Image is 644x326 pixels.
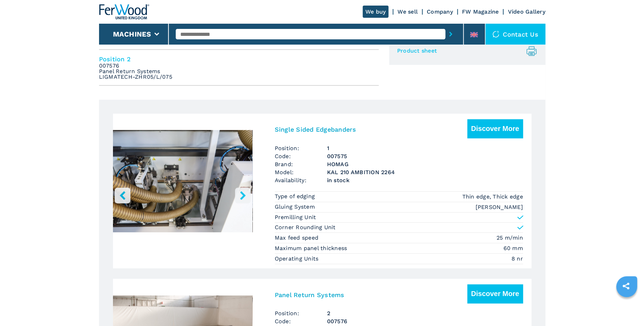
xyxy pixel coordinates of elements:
[467,119,523,138] button: Discover More
[275,291,344,299] h3: Panel Return Systems
[508,8,545,15] a: Video Gallery
[113,114,531,269] a: left-buttonright-buttonGo to Slide 1Go to Slide 2Go to Slide 3Go to Slide 4Go to Slide 5Go to Sli...
[467,284,523,303] button: Discover More
[235,187,251,203] button: right-button
[275,176,327,184] span: Availability:
[617,277,635,295] a: sharethis
[497,234,523,242] em: 25 m/min
[113,30,151,38] button: Machines
[113,117,252,286] div: Go to Slide 14
[512,255,523,263] em: 8 nr
[275,244,349,252] p: Maximum panel thickness
[327,176,523,184] span: in stock
[99,55,379,63] h4: Position 2
[275,168,327,176] span: Model:
[462,193,523,201] em: Thin edge, Thick edge
[275,234,320,242] p: Max feed speed
[275,317,327,325] span: Code:
[275,160,327,168] span: Brand:
[327,309,523,317] span: 2
[427,8,453,15] a: Company
[113,117,252,248] img: 54f9fe09c8655c65cc3ff080adb23133
[492,31,499,38] img: Contact us
[327,168,523,176] h3: KAL 210 AMBITION 2264
[115,187,130,203] button: left-button
[397,45,534,57] a: Product sheet
[475,203,523,211] em: [PERSON_NAME]
[397,8,418,15] a: We sell
[275,255,320,263] p: Operating Units
[445,26,456,42] button: submit-button
[363,6,389,18] a: We buy
[99,50,379,86] li: Position 2
[275,125,356,133] h3: Single Sided Edgebanders
[485,24,545,45] div: Contact us
[99,63,172,80] em: 007576 Panel Return Systems LIGMATECH-ZHR05/L/075
[99,4,149,20] img: Ferwood
[614,295,639,321] iframe: Chat
[327,317,523,325] h3: 007576
[275,144,327,152] span: Position:
[327,144,523,152] span: 1
[327,152,523,160] h3: 007575
[275,214,316,221] p: Premilling Unit
[275,203,317,211] p: Gluing System
[503,244,523,252] em: 60 mm
[275,224,336,231] p: Corner Rounding Unit
[462,8,499,15] a: FW Magazine
[275,152,327,160] span: Code:
[275,309,327,317] span: Position:
[275,193,317,200] p: Type of edging
[327,160,523,168] h3: HOMAG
